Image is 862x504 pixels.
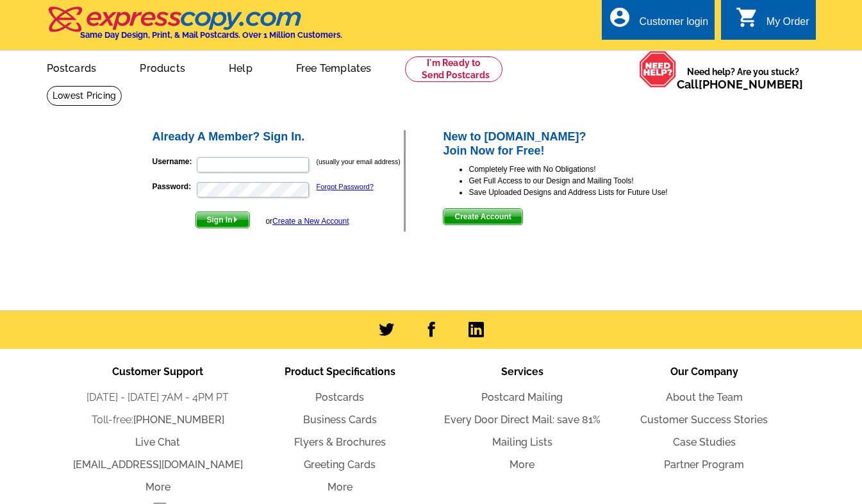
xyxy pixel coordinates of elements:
[317,158,401,165] small: (usually your email address)
[119,52,206,82] a: Products
[133,414,224,426] a: [PHONE_NUMBER]
[285,365,395,378] span: Product Specifications
[639,16,708,34] div: Customer login
[699,78,803,91] a: [PHONE_NUMBER]
[327,481,352,493] a: More
[26,52,117,82] a: Postcards
[317,183,374,190] a: Forgot Password?
[73,458,243,471] a: [EMAIL_ADDRESS][DOMAIN_NAME]
[677,78,803,91] span: Call
[265,215,349,227] div: or
[276,52,392,82] a: Free Templates
[208,52,273,82] a: Help
[145,481,170,493] a: More
[315,391,364,403] a: Postcards
[153,181,195,192] label: Password:
[272,217,349,226] a: Create a New Account
[492,436,552,448] a: Mailing Lists
[196,212,249,228] span: Sign In
[670,365,738,378] span: Our Company
[112,365,203,378] span: Customer Support
[195,212,250,228] button: Sign In
[767,16,809,34] div: My Order
[233,217,238,223] img: button-next-arrow-white.png
[153,156,195,167] label: Username:
[736,6,759,29] i: shopping_cart
[444,414,601,426] a: Every Door Direct Mail: save 81%
[443,130,711,158] h2: New to [DOMAIN_NAME]? Join Now for Free!
[47,15,342,40] a: Same Day Design, Print, & Mail Postcards. Over 1 Million Customers.
[468,187,711,198] li: Save Uploaded Designs and Address Lists for Future Use!
[67,412,249,428] li: Toll-free:
[664,458,744,471] a: Partner Program
[736,14,809,30] a: shopping_cart My Order
[468,175,711,187] li: Get Full Access to our Design and Mailing Tools!
[673,436,736,448] a: Case Studies
[80,30,342,40] h4: Same Day Design, Print, & Mail Postcards. Over 1 Million Customers.
[443,208,522,225] button: Create Account
[501,365,543,378] span: Services
[294,436,386,448] a: Flyers & Brochures
[608,14,708,30] a: account_circle Customer login
[666,391,743,403] a: About the Team
[677,65,809,91] span: Need help? Are you stuck?
[135,436,180,448] a: Live Chat
[510,458,535,471] a: More
[468,164,711,175] li: Completely Free with No Obligations!
[608,6,631,29] i: account_circle
[639,51,677,88] img: help
[481,391,563,403] a: Postcard Mailing
[640,414,768,426] a: Customer Success Stories
[67,390,249,405] li: [DATE] - [DATE] 7AM - 4PM PT
[304,458,376,471] a: Greeting Cards
[153,130,404,144] h2: Already A Member? Sign In.
[303,414,377,426] a: Business Cards
[443,209,522,224] span: Create Account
